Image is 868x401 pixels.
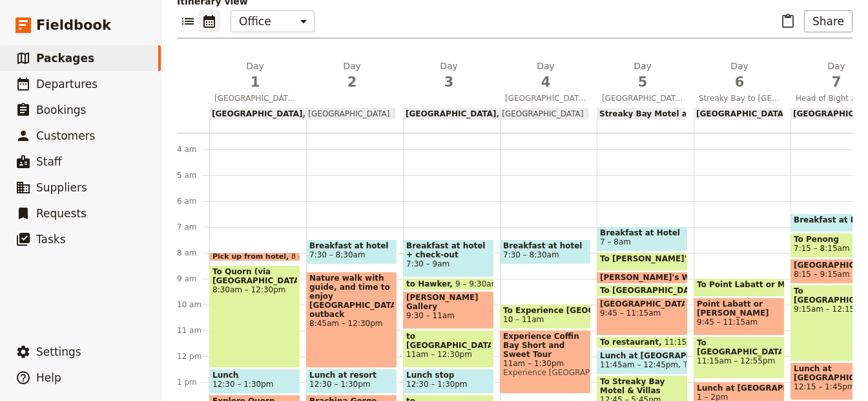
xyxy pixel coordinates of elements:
div: Lunch stop12:30 – 1:30pm [403,369,494,394]
span: Departures [36,78,98,91]
span: 11am – 1:30pm [503,359,588,368]
span: Point Labatt or [PERSON_NAME] Haystacks [697,299,781,318]
span: 12:30 – 1:30pm [406,380,467,389]
span: To [GEOGRAPHIC_DATA] [600,286,708,295]
span: 9 – 9:30am [455,279,499,288]
span: 7:15 – 8:15am [794,244,850,253]
span: [GEOGRAPHIC_DATA] to [GEOGRAPHIC_DATA] [597,93,688,103]
div: 5 am [177,170,209,180]
div: 6 am [177,196,209,206]
span: Suppliers [36,181,87,194]
div: Breakfast at hotel + check-out7:30 – 9am [403,239,494,277]
div: Pick up from hotel8 – 8:15am [209,252,300,261]
span: 8 – 8:15am [291,253,331,261]
span: Breakfast at hotel [309,241,394,250]
h2: Day [408,60,490,92]
h2: Day [699,60,780,92]
span: Pick up from hotel [212,253,291,261]
div: Lunch at [GEOGRAPHIC_DATA]11:45am – 12:45pmThe Fresh Fish Place [597,349,688,374]
span: Fieldbook [36,16,111,35]
span: To [PERSON_NAME]'s Way [600,254,718,263]
h2: Day [602,60,683,92]
span: The Fresh Fish Place [678,360,761,369]
div: [PERSON_NAME]'s Way [597,272,688,284]
div: Breakfast at hotel7:30 – 8:30am [306,239,397,265]
div: to [GEOGRAPHIC_DATA]11am – 12:30pm [403,330,494,368]
span: Experience Coffin Bay Short and Sweet Tour [503,332,588,359]
button: Day3 [403,60,500,97]
span: Help [36,371,61,384]
h2: Day [311,60,393,92]
div: To [GEOGRAPHIC_DATA]11:15am – 12:55pm [694,336,785,379]
button: Day1[GEOGRAPHIC_DATA] to Ikara-Flinders Ranges [209,60,306,107]
span: 8:15 – 9:15am [794,270,850,279]
div: 7 am [177,222,209,232]
span: Staff [36,155,62,168]
span: 4 [505,72,586,92]
div: 12 pm [177,351,209,362]
span: 8:30am – 12:30pm [212,285,297,294]
span: Lunch at resort [309,371,394,380]
span: Requests [36,207,87,220]
button: Day2 [306,60,403,97]
div: To [PERSON_NAME]'s Way [597,252,688,271]
span: 12:30 – 1:30pm [212,380,273,389]
span: 5 [602,72,683,92]
div: Lunch at resort12:30 – 1:30pm [306,369,397,394]
div: [GEOGRAPHIC_DATA] [694,108,783,120]
div: To Experience [GEOGRAPHIC_DATA]10 – 11am [500,304,591,329]
span: Lunch at [GEOGRAPHIC_DATA] [697,384,781,393]
span: [GEOGRAPHIC_DATA] [212,109,303,118]
span: 12:30 – 1:30pm [309,380,370,389]
button: Calendar view [199,10,220,32]
span: [PERSON_NAME] Gallery [406,293,491,311]
div: to Hawker9 – 9:30am [403,278,494,290]
div: 10 am [177,299,209,310]
span: Nature walk with guide, and time to enjoy [GEOGRAPHIC_DATA] outback [309,274,394,319]
span: 7:30 – 8:30am [503,250,559,259]
span: 6 [699,72,780,92]
span: Settings [36,345,81,358]
span: 3 [408,72,490,92]
span: To Experience [GEOGRAPHIC_DATA] [503,306,588,315]
div: Point Labatt or [PERSON_NAME] Haystacks9:45 – 11:15am [694,298,785,336]
span: 7:30 – 9am [406,259,491,268]
div: 4 am [177,144,209,155]
span: 10 – 11am [503,315,544,324]
span: 9:45 – 11:15am [697,318,781,327]
span: [GEOGRAPHIC_DATA] [406,109,497,118]
span: 8:45am – 12:30pm [309,319,394,328]
span: Lunch [212,371,297,380]
span: [GEOGRAPHIC_DATA] to [GEOGRAPHIC_DATA] [500,93,592,103]
div: To restaurant11:15 – 11:45am [597,336,688,349]
span: 9:45 – 11:15am [600,309,685,318]
span: Breakfast at Hotel [600,228,685,237]
span: To restaurant [600,338,665,347]
div: 9 am [177,274,209,284]
div: Experience Coffin Bay Short and Sweet Tour11am – 1:30pmExperience [GEOGRAPHIC_DATA] [500,330,591,394]
span: To [GEOGRAPHIC_DATA] [697,338,781,356]
span: 9:30 – 11am [406,311,491,320]
div: Streaky Bay Motel and Villas [597,108,686,120]
span: to Hawker [406,279,455,288]
span: Lunch at [GEOGRAPHIC_DATA] [600,351,685,360]
span: Experience [GEOGRAPHIC_DATA] [503,368,588,377]
button: Day6Streaky Bay to [GEOGRAPHIC_DATA] [694,60,790,107]
div: Breakfast at hotel7:30 – 8:30am [500,239,591,265]
span: 11:15am – 12:55pm [697,356,781,365]
span: 2 [311,72,393,92]
span: To Streaky Bay Motel & Villas [600,377,685,395]
div: To [GEOGRAPHIC_DATA] [597,285,688,297]
span: Streaky Bay to [GEOGRAPHIC_DATA] [694,93,785,103]
span: Breakfast at hotel + check-out [406,241,491,259]
span: [GEOGRAPHIC_DATA] [497,109,584,118]
span: 11am – 12:30pm [406,350,491,359]
h2: Day [505,60,586,92]
div: 11 am [177,325,209,336]
span: To Point Labatt or Muphys Haysteak [697,280,860,289]
span: 1 [214,72,296,92]
span: Bookings [36,103,86,116]
span: Tasks [36,233,66,246]
div: 1 pm [177,377,209,387]
button: Share [804,10,852,32]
